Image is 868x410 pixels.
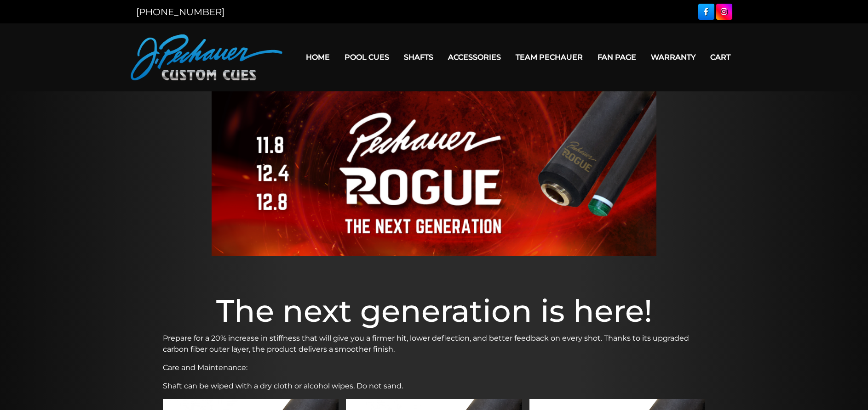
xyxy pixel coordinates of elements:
[163,381,706,392] p: Shaft can be wiped with a dry cloth or alcohol wipes. Do not sand.
[163,292,706,329] h1: The next generation is here!
[163,333,706,355] p: Prepare for a 20% increase in stiffness that will give you a firmer hit, lower deflection, and be...
[703,45,738,69] a: Cart
[644,45,703,69] a: Warranty
[590,45,644,69] a: Fan Page
[136,6,224,17] a: [PHONE_NUMBER]
[163,362,706,373] p: Care and Maintenance:
[508,45,590,69] a: Team Pechauer
[397,45,441,69] a: Shafts
[441,45,508,69] a: Accessories
[299,45,337,69] a: Home
[131,34,282,80] img: Pechauer Custom Cues
[337,45,397,69] a: Pool Cues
